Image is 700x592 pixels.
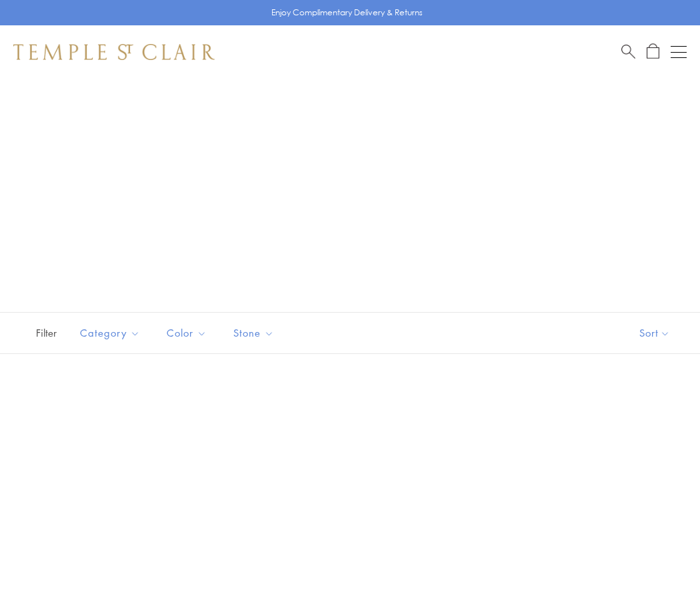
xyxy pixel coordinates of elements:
[157,318,217,348] button: Color
[13,44,215,60] img: Temple St. Clair
[160,325,217,341] span: Color
[271,6,423,19] p: Enjoy Complimentary Delivery & Returns
[70,318,150,348] button: Category
[647,43,659,60] a: Open Shopping Bag
[621,43,635,60] a: Search
[227,325,284,341] span: Stone
[671,44,687,60] button: Open navigation
[73,325,150,341] span: Category
[609,313,700,353] button: Show sort by
[223,318,284,348] button: Stone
